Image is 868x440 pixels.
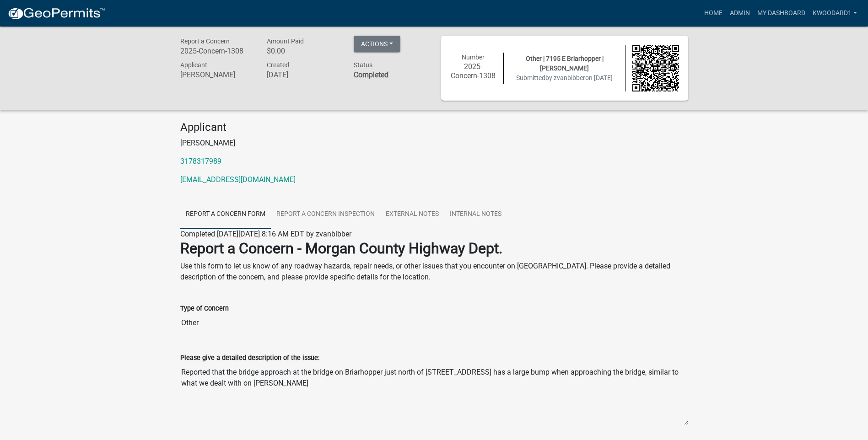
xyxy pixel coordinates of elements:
span: Status [354,61,372,69]
a: My Dashboard [754,5,809,22]
h6: 2025-Concern-1308 [180,47,253,55]
span: Applicant [180,61,207,69]
h4: Applicant [180,121,688,134]
a: Admin [726,5,754,22]
a: Report A Concern Form [180,200,271,229]
h6: [PERSON_NAME] [180,70,253,79]
span: Created [267,61,289,69]
a: kwoodard1 [809,5,861,22]
span: Completed [DATE][DATE] 8:16 AM EDT by zvanbibber [180,230,351,238]
span: Number [462,54,485,61]
p: Use this form to let us know of any roadway hazards, repair needs, or other issues that you encou... [180,261,688,283]
span: by zvanbibber [545,74,585,81]
h6: $0.00 [267,47,340,55]
span: Report a Concern [180,38,230,45]
a: External Notes [380,200,444,229]
img: QR code [632,45,679,91]
label: Type of Concern [180,306,229,312]
span: Amount Paid [267,38,304,45]
button: Actions [354,36,400,52]
span: Other | 7195 E Briarhopper | [PERSON_NAME] [526,55,604,72]
h6: 2025-Concern-1308 [450,62,497,80]
a: 3178317989 [180,157,221,166]
strong: Completed [354,70,388,79]
strong: Report a Concern - Morgan County Highway Dept. [180,240,502,257]
a: Internal Notes [444,200,507,229]
a: Home [701,5,726,22]
a: Report A Concern Inspection [271,200,380,229]
a: [EMAIL_ADDRESS][DOMAIN_NAME] [180,175,296,184]
label: Please give a detailed description of the issue: [180,355,319,361]
textarea: Reported that the bridge approach at the bridge on Briarhopper just north of [STREET_ADDRESS] has... [180,363,688,425]
h6: [DATE] [267,70,340,79]
span: Submitted on [DATE] [516,74,613,81]
p: [PERSON_NAME] [180,138,688,149]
